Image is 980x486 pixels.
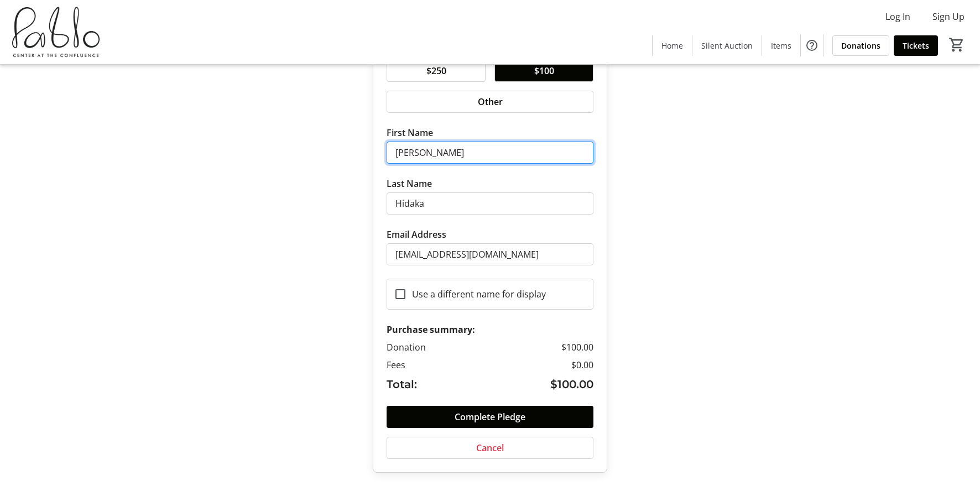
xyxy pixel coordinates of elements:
[387,177,432,190] label: Last Name
[701,40,753,51] span: Silent Auction
[420,64,453,77] span: $250
[387,228,446,241] label: Email Address
[405,288,546,301] label: Use a different name for display
[832,35,889,56] a: Donations
[924,8,973,25] button: Sign Up
[894,35,938,56] a: Tickets
[571,358,593,372] span: $0.00
[387,192,593,215] input: Last Name
[387,437,593,459] button: Cancel
[877,8,919,25] button: Log In
[841,40,880,51] span: Donations
[387,372,485,393] td: Total:
[485,341,593,354] td: $100.00
[653,35,692,56] a: Home
[903,40,929,51] span: Tickets
[387,406,593,428] button: Complete Pledge
[455,410,525,424] span: Complete Pledge
[932,10,965,23] span: Sign Up
[387,354,485,372] td: Fees
[885,10,910,23] span: Log In
[550,376,593,393] span: $100.00
[387,126,433,139] label: First Name
[771,40,791,51] span: Items
[762,35,800,56] a: Items
[387,243,593,265] input: Email address
[387,341,485,354] td: Donation
[692,35,762,56] a: Silent Auction
[528,64,561,77] span: $100
[661,40,683,51] span: Home
[387,323,593,336] div: Purchase summary:
[471,95,509,108] span: Other
[7,4,105,60] img: Pablo Center's Logo
[387,142,593,164] input: First Name
[476,441,504,454] span: Cancel
[947,35,967,55] button: Cart
[801,34,823,56] button: Help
